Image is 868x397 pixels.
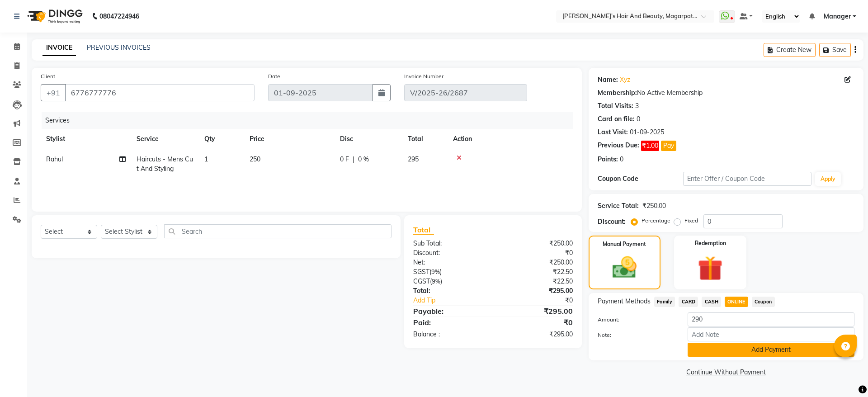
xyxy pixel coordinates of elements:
div: ₹0 [507,296,579,305]
span: 295 [408,155,419,163]
label: Invoice Number [404,72,443,80]
div: ₹295.00 [493,306,579,317]
div: 0 [637,114,640,124]
div: Service Total: [598,201,639,211]
a: Continue Without Payment [590,368,862,377]
div: No Active Membership [598,88,854,98]
span: | [353,155,354,164]
img: _gift.svg [690,253,731,284]
th: Price [244,129,335,149]
span: ₹1.00 [641,141,659,151]
div: ₹250.00 [493,258,579,267]
div: Coupon Code [598,174,683,184]
input: Search [164,224,392,238]
div: Total Visits: [598,101,633,111]
span: 0 % [358,155,369,164]
label: Date [268,72,280,80]
span: CASH [702,297,721,307]
span: Manager [824,12,851,21]
th: Service [131,129,199,149]
span: Coupon [752,297,775,307]
span: Total [413,225,434,235]
div: ₹250.00 [642,201,666,211]
div: ₹295.00 [493,330,579,339]
div: ₹0 [493,248,579,258]
label: Note: [591,331,681,339]
label: Client [41,72,55,80]
div: Balance : [406,330,493,339]
label: Percentage [642,217,670,225]
a: INVOICE [42,40,76,56]
span: 9% [431,268,440,275]
button: Apply [815,172,841,186]
button: Pay [661,141,676,151]
img: _cash.svg [605,254,644,281]
div: 3 [635,101,639,111]
div: ( ) [406,267,493,277]
div: ₹0 [493,317,579,328]
label: Fixed [684,217,698,225]
label: Amount: [591,316,681,324]
div: ₹22.50 [493,267,579,277]
th: Disc [335,129,402,149]
label: Manual Payment [603,240,646,248]
div: Points: [598,155,618,164]
div: ( ) [406,277,493,286]
div: Total: [406,286,493,296]
div: ₹22.50 [493,277,579,286]
div: Last Visit: [598,128,628,137]
button: Add Payment [688,343,854,357]
input: Search by Name/Mobile/Email/Code [65,84,255,101]
input: Amount [688,312,854,326]
div: Sub Total: [406,239,493,248]
span: Family [654,297,675,307]
span: Haircuts - Mens Cut And Styling [137,155,193,173]
div: 0 [620,155,623,164]
button: +91 [41,84,66,101]
div: Paid: [406,317,493,328]
span: 9% [432,278,440,285]
a: Xyz [620,75,630,85]
span: CARD [679,297,698,307]
div: Card on file: [598,114,635,124]
input: Add Note [688,327,854,341]
div: ₹295.00 [493,286,579,296]
div: Membership: [598,88,637,98]
span: Payment Methods [598,297,651,306]
div: Net: [406,258,493,267]
div: Previous Due: [598,141,639,151]
span: CGST [413,277,430,285]
span: 1 [204,155,208,163]
button: Create New [764,43,816,57]
a: PREVIOUS INVOICES [87,43,151,52]
img: logo [23,4,85,29]
input: Enter Offer / Coupon Code [683,172,811,186]
th: Action [448,129,573,149]
button: Save [819,43,851,57]
th: Total [402,129,448,149]
span: ONLINE [725,297,748,307]
th: Qty [199,129,244,149]
div: Payable: [406,306,493,317]
div: Discount: [406,248,493,258]
div: Name: [598,75,618,85]
div: ₹250.00 [493,239,579,248]
th: Stylist [41,129,131,149]
span: 0 F [340,155,349,164]
span: 250 [250,155,260,163]
b: 08047224946 [99,4,139,29]
label: Redemption [695,239,726,247]
div: Services [42,112,580,129]
div: 01-09-2025 [630,128,664,137]
div: Discount: [598,217,626,227]
span: SGST [413,268,429,276]
span: Rahul [46,155,63,163]
a: Add Tip [406,296,507,305]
